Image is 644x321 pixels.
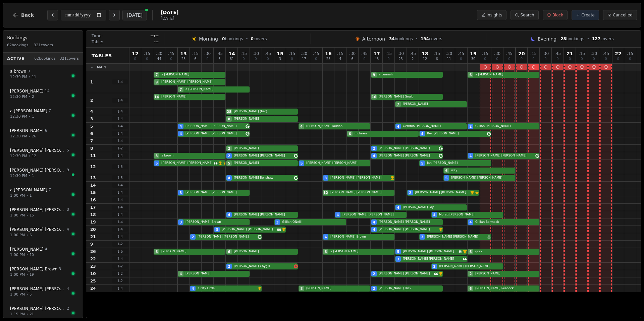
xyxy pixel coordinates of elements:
[156,161,158,166] span: 5
[373,72,375,77] span: 9
[112,164,128,169] span: 1 - 5
[10,247,44,252] span: [PERSON_NAME]
[421,131,424,136] span: 4
[90,98,93,103] span: 2
[289,52,295,56] span: : 15
[6,203,80,222] button: [PERSON_NAME] [PERSON_NAME]31:00 PM•15
[92,33,103,39] span: Time:
[45,88,50,94] span: 14
[150,33,159,39] span: --:--
[32,94,34,99] span: 2
[161,161,212,166] span: [PERSON_NAME] [PERSON_NAME]
[10,168,65,173] span: [PERSON_NAME] [PERSON_NAME]
[544,57,546,61] span: 0
[90,153,96,158] span: 11
[112,116,128,121] span: 1 - 4
[436,57,438,61] span: 6
[581,12,595,18] span: Create
[397,124,399,129] span: 4
[379,146,437,151] span: [PERSON_NAME] [PERSON_NAME]
[67,148,69,153] span: 5
[434,52,440,56] span: : 15
[30,193,32,198] span: 1
[421,37,429,41] span: 194
[372,94,376,100] span: 16
[30,292,32,297] span: 5
[234,109,298,114] span: [PERSON_NAME] (bar)
[389,37,395,41] span: 34
[59,266,61,272] span: 3
[542,52,549,56] span: : 30
[325,176,327,181] span: 3
[180,87,182,92] span: 7
[572,10,599,20] button: Create
[460,57,462,61] span: 0
[199,36,218,42] span: Morning
[34,56,56,62] span: 62 bookings
[487,132,491,136] svg: Google booking
[403,102,467,107] span: [PERSON_NAME]
[294,154,298,158] svg: Google booking
[32,114,34,119] span: 1
[6,243,80,261] button: [PERSON_NAME] 41:00 PM•10
[26,292,28,297] span: •
[560,37,566,41] span: 28
[228,161,230,166] span: 5
[475,124,539,129] span: Gillian [PERSON_NAME]
[29,134,31,139] span: •
[6,184,80,202] button: a [PERSON_NAME]71:00 PM•1
[423,57,427,61] span: 12
[560,36,584,42] span: bookings
[92,39,103,45] span: Table:
[6,302,80,321] button: [PERSON_NAME] [PERSON_NAME]21:15 PM•21
[234,153,292,158] span: [PERSON_NAME] [PERSON_NAME]
[161,153,225,158] span: a brown
[49,108,51,114] span: 7
[349,131,351,136] span: 6
[10,94,27,100] span: 12:30 PM
[587,36,589,42] span: •
[10,128,44,133] span: [PERSON_NAME]
[146,57,148,61] span: 0
[373,51,380,56] span: 17
[445,168,448,173] span: 6
[144,52,150,56] span: : 15
[10,69,26,74] span: a brown
[279,57,281,61] span: 3
[60,56,79,62] span: 321 covers
[161,9,178,16] span: [DATE]
[532,57,534,61] span: 0
[470,51,476,56] span: 19
[26,213,28,218] span: •
[112,79,128,84] span: 1 - 4
[389,36,413,42] span: bookings
[10,108,47,114] span: a [PERSON_NAME]
[90,138,93,144] span: 7
[228,146,230,151] span: 2
[156,52,162,56] span: : 30
[29,173,31,178] span: •
[355,131,419,136] span: mclaren
[30,233,32,238] span: 6
[234,146,298,151] span: [PERSON_NAME]
[446,52,452,56] span: : 30
[422,51,428,56] span: 18
[67,227,69,233] span: 4
[10,272,25,278] span: 1:00 PM
[484,57,486,61] span: 0
[157,57,161,61] span: 44
[313,52,319,56] span: : 45
[112,98,128,103] span: 1 - 4
[487,12,502,18] span: Insights
[132,51,138,56] span: 12
[10,88,44,94] span: [PERSON_NAME]
[6,263,80,281] button: [PERSON_NAME] Brown31:00 PM•19
[218,57,220,61] span: 3
[227,109,231,114] span: 28
[168,52,174,56] span: : 45
[204,52,211,56] span: : 30
[29,114,31,119] span: •
[253,52,259,56] span: : 30
[7,35,79,41] h3: Bookings
[161,72,225,77] span: a [PERSON_NAME]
